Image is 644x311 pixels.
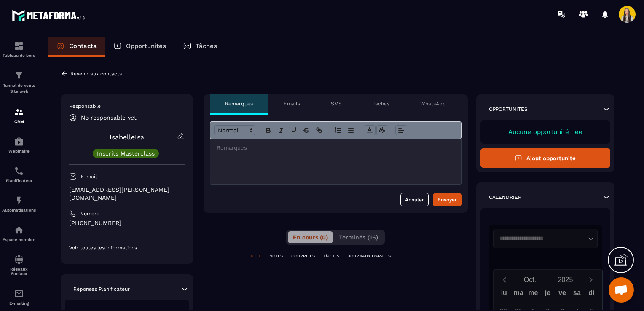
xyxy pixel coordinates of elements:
p: Calendrier [489,194,521,201]
p: Webinaire [2,149,36,153]
p: SMS [331,100,342,107]
p: Réseaux Sociaux [2,267,36,276]
img: formation [14,70,24,80]
div: Ouvrir le chat [609,277,634,303]
p: Réponses Planificateur [73,286,130,292]
button: Terminés (16) [334,231,383,243]
button: En cours (0) [288,231,333,243]
p: Automatisations [2,208,36,212]
a: formationformationTunnel de vente Site web [2,64,36,101]
p: WhatsApp [420,100,446,107]
p: Aucune opportunité liée [489,128,602,136]
a: formationformationTableau de bord [2,35,36,64]
p: [PHONE_NUMBER] [69,219,185,227]
img: automations [14,225,24,235]
a: automationsautomationsAutomatisations [2,189,36,219]
button: Annuler [400,193,429,206]
p: Revenir aux contacts [70,71,122,77]
p: Espace membre [2,237,36,242]
p: Voir toutes les informations [69,244,185,251]
a: automationsautomationsEspace membre [2,219,36,248]
a: IsabelleIsa [110,133,144,141]
p: JOURNAUX D'APPELS [348,253,391,259]
img: automations [14,137,24,147]
p: [EMAIL_ADDRESS][PERSON_NAME][DOMAIN_NAME] [69,186,185,202]
p: Emails [284,100,300,107]
img: logo [12,8,88,23]
p: Planificateur [2,178,36,183]
span: En cours (0) [293,234,328,241]
p: Tâches [196,42,217,50]
p: Tableau de bord [2,53,36,58]
p: No responsable yet [81,114,137,121]
img: social-network [14,255,24,265]
img: email [14,289,24,299]
p: TÂCHES [323,253,339,259]
a: schedulerschedulerPlanificateur [2,160,36,189]
p: Tunnel de vente Site web [2,83,36,94]
p: Opportunités [489,106,528,113]
img: scheduler [14,166,24,176]
p: COURRIELS [291,253,315,259]
button: Envoyer [433,193,462,206]
a: formationformationCRM [2,101,36,130]
p: TOUT [250,253,261,259]
p: Inscrits Masterclass [97,150,155,156]
p: E-mail [81,173,97,180]
a: social-networksocial-networkRéseaux Sociaux [2,248,36,282]
button: Ajout opportunité [480,148,611,168]
p: NOTES [269,253,283,259]
span: Terminés (16) [339,234,378,241]
p: CRM [2,119,36,124]
p: Numéro [80,210,99,217]
div: Envoyer [437,196,457,204]
a: Tâches [174,37,225,57]
p: Tâches [373,100,389,107]
p: Opportunités [126,42,166,50]
a: Contacts [48,37,105,57]
p: Responsable [69,103,185,110]
a: Opportunités [105,37,174,57]
a: automationsautomationsWebinaire [2,130,36,160]
img: formation [14,41,24,51]
img: formation [14,107,24,117]
p: Contacts [69,42,97,50]
p: E-mailing [2,301,36,306]
img: automations [14,196,24,206]
p: Remarques [225,100,253,107]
